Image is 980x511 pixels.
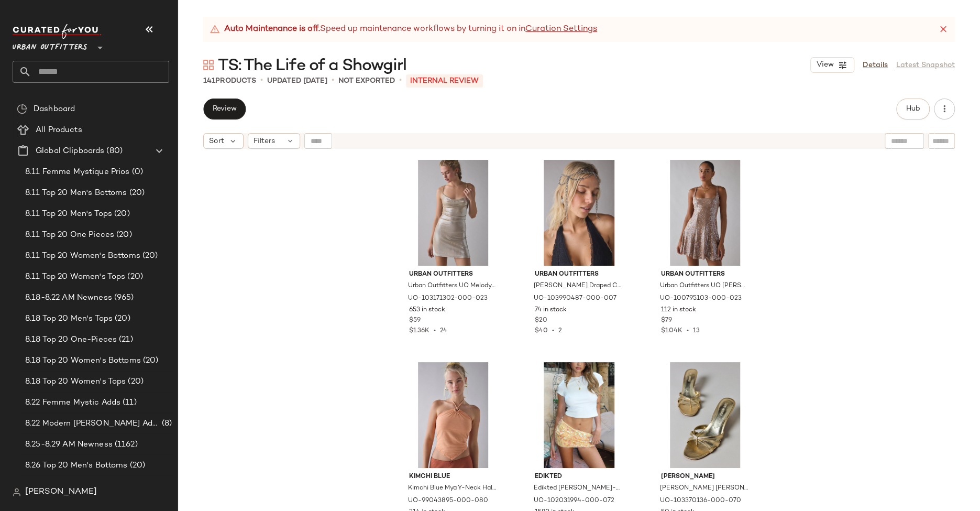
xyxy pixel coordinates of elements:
img: svg%3e [203,60,214,70]
span: 8.26 Top 20 Men's Tops [25,481,113,493]
span: • [399,74,402,87]
span: $40 [535,328,548,334]
img: 103990487_007_b [526,160,632,266]
span: 24 [440,328,447,334]
span: [PERSON_NAME] Draped Chain Head Piece in Silver, Women's at Urban Outfitters [534,281,622,291]
span: UO-102031994-000-072 [534,496,614,506]
span: 8.11 Top 20 One Pieces [25,229,114,241]
span: (20) [127,187,145,199]
span: (20) [128,460,146,472]
span: (80) [104,145,123,157]
button: Review [203,99,246,119]
span: 8.18 Top 20 Men's Tops [25,313,113,325]
img: cfy_white_logo.C9jOOHJF.svg [13,24,102,39]
img: svg%3e [17,104,27,114]
span: Urban Outfitters [409,270,498,279]
span: UO-103990487-000-007 [534,294,616,303]
span: $59 [409,316,421,325]
span: (21) [117,334,133,346]
span: Sort [209,136,224,147]
span: $1.04K [661,328,682,334]
strong: Auto Maintenance is off. [224,23,320,36]
span: • [430,328,440,334]
span: Urban Outfitters UO [PERSON_NAME] Open Back Fit-And-Flare Mini Dress in Taupe, Women's at Urban O... [660,281,748,291]
span: View [816,61,834,69]
span: Kimchi Blue Mya Y-Neck Halter Crop Top in Orange, Women's at Urban Outfitters [408,484,497,493]
span: 8.22 Modern [PERSON_NAME] Adds [25,418,160,430]
span: 653 in stock [409,306,445,315]
span: Kimchi Blue [409,472,498,482]
span: (20) [114,229,132,241]
span: (20) [112,208,130,220]
span: Urban Outfitters [13,36,87,55]
img: svg%3e [13,488,21,496]
span: (8) [160,418,172,430]
span: • [682,328,693,334]
span: (20) [126,376,144,388]
div: Speed up maintenance workflows by turning it on in [210,23,597,36]
span: (20) [140,250,158,262]
span: 8.11 Top 20 Women's Bottoms [25,250,140,262]
span: 8.26 Top 20 Men's Bottoms [25,460,128,472]
span: $1.36K [409,328,430,334]
img: 103171302_023_b [401,160,506,266]
span: Dashboard [34,103,75,115]
span: [PERSON_NAME] [25,486,97,498]
span: (20) [113,481,130,493]
span: All Products [36,124,82,136]
img: 100795103_023_b [653,160,758,266]
div: Products [203,75,256,86]
span: (0) [130,166,143,178]
span: UO-100795103-000-023 [660,294,742,303]
span: (20) [141,355,159,367]
span: UO-103171302-000-023 [408,294,488,303]
span: Urban Outfitters [535,270,623,279]
span: [PERSON_NAME] [661,472,750,482]
span: 13 [693,328,700,334]
span: 74 in stock [535,306,567,315]
span: 2 [558,328,562,334]
span: (965) [112,292,134,304]
span: 8.18 Top 20 Women's Tops [25,376,126,388]
span: 141 [203,77,215,85]
span: (11) [120,397,137,409]
p: Not Exported [338,75,395,86]
button: Hub [896,99,930,119]
span: 8.11 Femme Mystique Prios [25,166,130,178]
span: Review [212,105,237,113]
span: Urban Outfitters UO Melody Metallic Cowl Neck Strappy Back Mini Dress in Taupe, Women's at Urban ... [408,281,497,291]
a: Details [863,60,888,71]
span: $20 [535,316,547,325]
span: 8.18 Top 20 Women's Bottoms [25,355,141,367]
span: 8.22 Femme Mystic Adds [25,397,120,409]
span: Edikted [535,472,623,482]
span: 8.25-8.29 AM Newness [25,439,113,451]
span: 112 in stock [661,306,696,315]
span: 8.11 Top 20 Men's Tops [25,208,112,220]
span: Urban Outfitters [661,270,750,279]
span: TS: The Life of a Showgirl [218,56,406,77]
span: Edikted [PERSON_NAME]-Rise Sequin Mini Skirt in Yellow, Women's at Urban Outfitters [534,484,622,493]
span: 8.11 Top 20 Women's Tops [25,271,125,283]
span: $79 [661,316,672,325]
span: UO-103370136-000-070 [660,496,741,506]
p: INTERNAL REVIEW [406,74,483,88]
span: 8.18 Top 20 One-Pieces [25,334,117,346]
span: • [260,74,263,87]
a: Curation Settings [525,23,597,36]
span: (1162) [113,439,138,451]
span: UO-99043895-000-080 [408,496,488,506]
p: updated [DATE] [267,75,327,86]
span: [PERSON_NAME] [PERSON_NAME] Open Toe Heeled Sandal in Gold Leather, Women's at Urban Outfitters [660,484,748,493]
span: Filters [254,136,275,147]
span: (20) [125,271,143,283]
span: 8.18-8.22 AM Newness [25,292,112,304]
img: 99043895_080_b [401,362,506,468]
span: Global Clipboards [36,145,104,157]
span: (20) [113,313,130,325]
img: 103370136_070_b [653,362,758,468]
span: • [332,74,334,87]
button: View [810,57,854,73]
img: 102031994_072_m [526,362,632,468]
span: • [548,328,558,334]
